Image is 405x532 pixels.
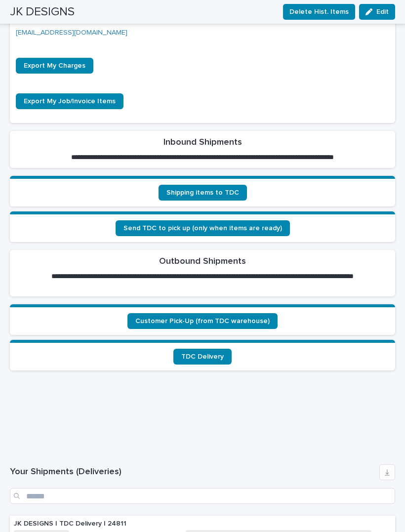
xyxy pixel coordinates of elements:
span: Customer Pick-Up (from TDC warehouse) [135,318,270,325]
span: TDC Delivery [181,353,224,360]
h1: Your Shipments (Deliveries) [10,466,375,478]
a: Send TDC to pick up (only when items are ready) [116,220,290,236]
input: Search [10,488,395,504]
a: Export My Charges [16,58,93,74]
h2: Inbound Shipments [163,137,242,149]
span: Export My Job/Invoice Items [24,98,116,105]
h2: Outbound Shipments [159,256,246,268]
span: Export My Charges [24,62,85,69]
span: Delete Hist. Items [289,7,349,17]
button: Delete Hist. Items [283,4,355,20]
span: Shipping items to TDC [166,189,239,196]
a: Export My Job/Invoice Items [16,93,123,109]
a: [EMAIL_ADDRESS][DOMAIN_NAME] [16,29,127,36]
span: Send TDC to pick up (only when items are ready) [123,225,282,232]
button: Edit [359,4,395,20]
h2: JK DESIGNS [10,5,75,19]
a: Customer Pick-Up (from TDC warehouse) [127,313,278,329]
a: TDC Delivery [173,349,232,365]
a: Shipping items to TDC [159,185,247,201]
p: JK DESIGNS | TDC Delivery | 24811 [14,520,391,528]
span: Edit [376,8,389,15]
